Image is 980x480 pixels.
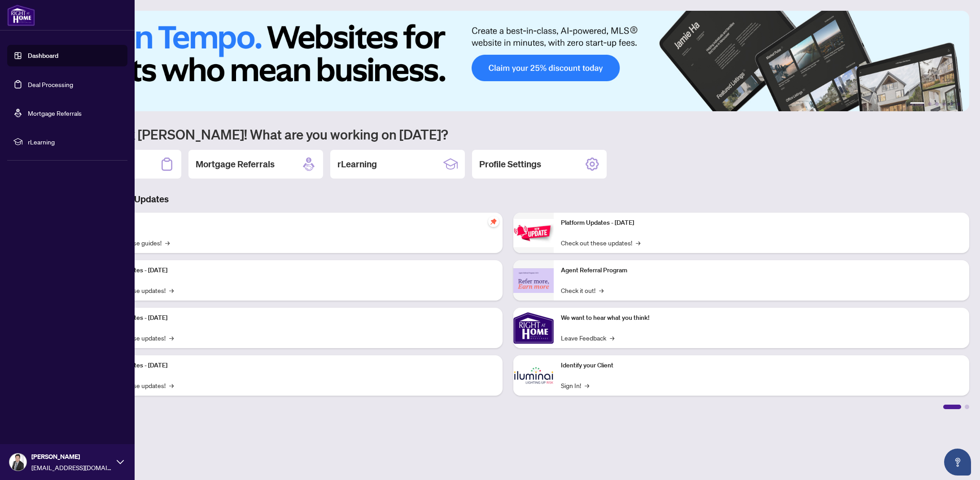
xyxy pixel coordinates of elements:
span: → [169,333,174,343]
p: We want to hear what you think! [561,313,962,323]
p: Platform Updates - [DATE] [94,313,495,323]
span: rLearning [28,137,121,147]
button: Open asap [944,449,971,476]
a: Check out these updates!→ [561,238,640,248]
button: 4 [942,102,946,106]
img: Agent Referral Program [513,268,554,293]
img: Slide 0 [47,11,969,111]
a: Check it out!→ [561,285,604,295]
h3: Brokerage & Industry Updates [47,193,969,205]
h2: Mortgage Referrals [196,158,275,170]
span: → [585,380,589,390]
button: 5 [949,102,953,106]
p: Self-Help [94,218,495,228]
span: pushpin [488,216,499,227]
span: → [610,333,614,343]
button: 3 [935,102,939,106]
span: [EMAIL_ADDRESS][DOMAIN_NAME] [31,463,112,472]
h2: rLearning [337,158,377,170]
a: Dashboard [28,52,58,60]
p: Platform Updates - [DATE] [94,266,495,275]
button: 2 [928,102,932,106]
a: Mortgage Referrals [28,109,82,117]
span: → [165,238,170,248]
img: Platform Updates - June 23, 2025 [513,219,554,247]
span: → [169,380,174,390]
a: Sign In!→ [561,380,589,390]
span: → [169,285,174,295]
span: [PERSON_NAME] [31,452,112,462]
button: 1 [910,102,924,106]
p: Platform Updates - [DATE] [94,361,495,371]
h1: Welcome back [PERSON_NAME]! What are you working on [DATE]? [47,126,969,143]
span: → [599,285,604,295]
p: Identify your Client [561,361,962,371]
p: Platform Updates - [DATE] [561,218,962,228]
img: Profile Icon [9,454,26,471]
a: Deal Processing [28,80,73,88]
button: 6 [957,102,960,106]
a: Leave Feedback→ [561,333,614,343]
img: Identify your Client [513,355,554,396]
img: logo [7,4,35,26]
img: We want to hear what you think! [513,308,554,348]
h2: Profile Settings [479,158,541,170]
span: → [636,238,640,248]
p: Agent Referral Program [561,266,962,275]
